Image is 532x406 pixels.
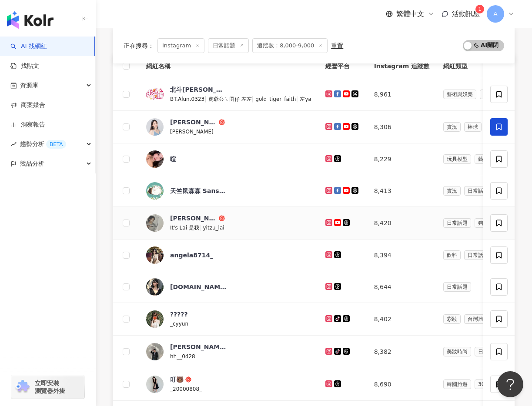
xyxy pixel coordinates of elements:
[170,186,227,195] div: 天竺鼠森森 SansanPlanet
[10,101,45,110] a: 商案媒合
[208,38,249,53] span: 日常話題
[146,310,311,328] a: KOL Avatar?????_cyyun
[452,10,480,18] span: 活動訊息
[464,122,482,132] span: 棒球
[170,214,217,223] div: [PERSON_NAME]
[475,5,484,13] sup: 1
[367,240,436,271] td: 8,394
[146,343,164,360] img: KOL Avatar
[170,310,188,319] div: ?????
[146,278,311,296] a: KOL Avatar[DOMAIN_NAME]___
[170,85,227,94] div: 北斗[PERSON_NAME]
[146,86,164,103] img: KOL Avatar
[170,283,227,291] div: [DOMAIN_NAME]___
[170,155,176,163] div: 暄
[146,150,311,168] a: KOL Avatar暄
[367,336,436,368] td: 8,382
[367,368,436,401] td: 8,690
[443,122,461,132] span: 實況
[443,154,471,164] span: 玩具模型
[146,214,311,232] a: KOL Avatar[PERSON_NAME]It's Lai 是我|yitzu_lai
[443,282,471,292] span: 日常話題
[146,85,311,103] a: KOL Avatar北斗[PERSON_NAME]BT.Alun.0323|虎爺公ㄟ囝仔 左左|gold_tiger_faith|左ya
[146,182,311,200] a: KOL Avatar天竺鼠森森 SansanPlanet
[170,343,227,351] div: [PERSON_NAME]
[157,38,204,53] span: Instagram
[464,250,492,260] span: 日常話題
[146,246,311,264] a: KOL Avatarangela8714_
[170,386,202,392] span: _20000808_
[475,218,487,228] span: 狗
[396,9,424,19] span: 繁體中文
[367,143,436,175] td: 8,229
[170,225,199,231] span: It's Lai 是我
[146,118,311,136] a: KOL Avatar[PERSON_NAME][PERSON_NAME]
[146,310,164,328] img: KOL Avatar
[203,225,224,231] span: yitzu_lai
[443,90,476,99] span: 藝術與娛樂
[255,96,296,102] span: gold_tiger_faith
[146,182,164,200] img: KOL Avatar
[252,95,256,102] span: |
[464,186,492,196] span: 日常話題
[10,62,39,70] a: 找貼文
[493,9,498,19] span: A
[367,175,436,207] td: 8,413
[10,141,17,147] span: rise
[443,347,471,356] span: 美妝時尚
[170,96,204,102] span: BT.Alun.0323
[170,353,195,359] span: hh__0428
[7,11,54,29] img: logo
[170,251,213,260] div: angela8714_
[124,42,154,49] span: 正在搜尋 ：
[475,154,508,164] span: 藝術與娛樂
[10,42,47,51] a: searchAI 找網紅
[146,150,164,168] img: KOL Avatar
[146,278,164,296] img: KOL Avatar
[443,379,471,389] span: 韓國旅遊
[300,96,311,102] span: 左ya
[331,42,343,49] div: 重置
[204,95,208,102] span: |
[146,375,311,393] a: KOL Avatar叮🐻_20000808_
[367,54,436,78] th: Instagram 追蹤數
[146,118,164,136] img: KOL Avatar
[170,118,217,126] div: [PERSON_NAME]
[367,207,436,240] td: 8,420
[367,303,436,336] td: 8,402
[497,371,523,397] iframe: Help Scout Beacon - Open
[480,90,508,99] span: 日常話題
[475,379,499,389] span: 3C家電
[170,375,184,384] div: 叮🐻
[443,186,461,196] span: 實況
[367,271,436,303] td: 8,644
[20,134,66,154] span: 趨勢分析
[443,314,461,324] span: 彩妝
[475,347,502,356] span: 日常話題
[199,224,203,231] span: |
[146,343,311,361] a: KOL Avatar[PERSON_NAME]hh__0428
[35,379,65,395] span: 立即安裝 瀏覽器外掛
[10,120,45,129] a: 洞察報告
[170,321,188,327] span: _cyyun
[464,314,492,324] span: 台灣旅遊
[296,95,300,102] span: |
[139,54,318,78] th: 網紅名稱
[367,111,436,143] td: 8,306
[14,380,31,394] img: chrome extension
[443,250,461,260] span: 飲料
[11,375,84,399] a: chrome extension立即安裝 瀏覽器外掛
[478,6,482,12] span: 1
[318,54,367,78] th: 經營平台
[20,76,38,95] span: 資源庫
[170,129,214,135] span: [PERSON_NAME]
[252,38,328,53] span: 追蹤數：8,000-9,000
[46,140,66,149] div: BETA
[208,96,252,102] span: 虎爺公ㄟ囝仔 左左
[20,154,44,173] span: 競品分析
[443,218,471,228] span: 日常話題
[146,376,164,393] img: KOL Avatar
[146,214,164,232] img: KOL Avatar
[146,246,164,264] img: KOL Avatar
[367,78,436,111] td: 8,961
